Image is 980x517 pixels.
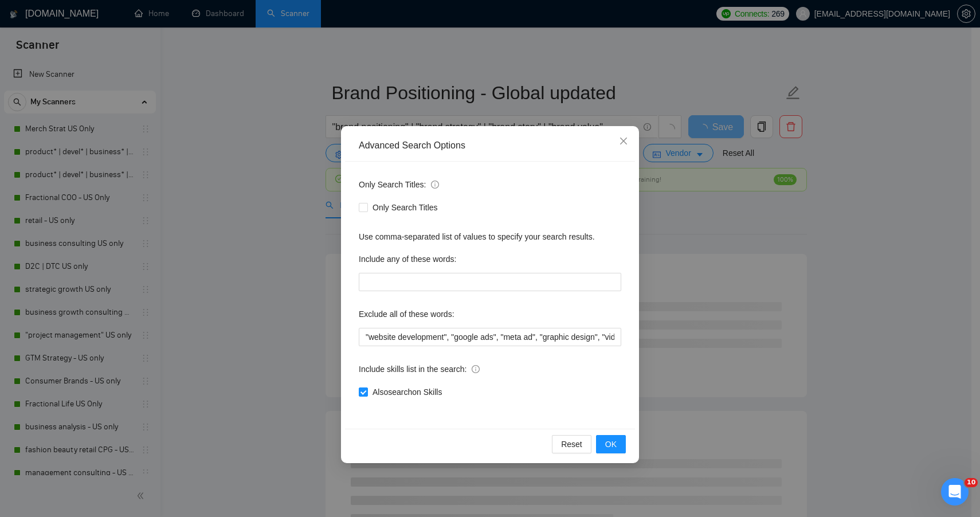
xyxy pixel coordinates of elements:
span: Only Search Titles [368,201,442,214]
span: info-circle [472,365,480,373]
span: Also search on Skills [368,386,446,398]
button: Close [608,126,639,157]
label: Exclude all of these words: [359,305,454,323]
button: OK [596,435,626,453]
button: Reset [552,435,591,453]
span: 10 [965,478,978,487]
span: Reset [561,438,582,451]
label: Include any of these words: [359,250,456,268]
span: Only Search Titles: [359,178,439,191]
div: Advanced Search Options [359,139,621,152]
span: info-circle [431,181,439,189]
iframe: Intercom live chat [941,478,969,506]
span: OK [605,438,617,451]
span: Include skills list in the search: [359,363,480,375]
div: Use comma-separated list of values to specify your search results. [359,230,621,243]
span: close [619,136,628,146]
